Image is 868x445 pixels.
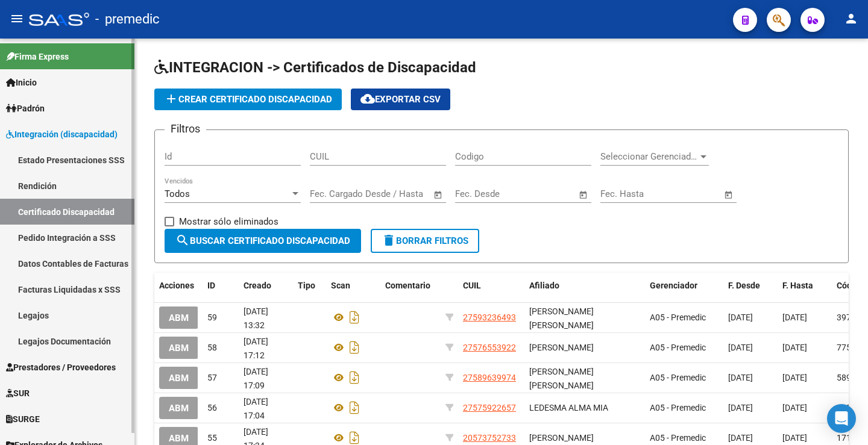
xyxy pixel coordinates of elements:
span: 57 [207,373,217,382]
input: Fecha fin [515,188,573,199]
span: [PERSON_NAME] [PERSON_NAME] [529,367,594,390]
button: Open calendar [577,188,591,202]
span: [DATE] [728,433,753,443]
button: ABM [159,397,198,419]
span: ID [207,281,215,290]
span: 27575922657 [463,403,516,412]
span: [PERSON_NAME] [PERSON_NAME] [529,307,594,330]
span: A05 - Premedic [650,403,706,412]
h3: Filtros [165,120,206,137]
span: Código [837,281,864,290]
span: [PERSON_NAME] [529,343,594,352]
span: Seleccionar Gerenciador [600,151,698,162]
span: Acciones [159,281,194,290]
span: - premedic [95,6,160,33]
span: ABM [169,433,189,444]
span: Todos [165,188,190,199]
span: Padrón [6,102,45,115]
button: Open calendar [432,188,445,202]
span: Mostrar sólo eliminados [179,214,278,229]
span: SURGE [6,412,40,426]
span: A05 - Premedic [650,343,706,352]
button: ABM [159,337,198,359]
button: Crear Certificado Discapacidad [154,89,342,110]
span: [DATE] 17:09 [244,367,268,390]
span: ABM [169,403,189,414]
datatable-header-cell: Creado [239,273,293,299]
span: Exportar CSV [360,94,441,105]
span: A05 - Premedic [650,313,706,322]
span: ABM [169,373,189,384]
span: Tipo [298,281,315,290]
span: [DATE] [782,373,807,382]
span: Crear Certificado Discapacidad [164,94,332,105]
datatable-header-cell: F. Desde [723,273,778,299]
mat-icon: add [164,92,178,106]
span: LEDESMA ALMA MIA [529,403,608,412]
datatable-header-cell: Scan [326,273,380,299]
button: ABM [159,307,198,329]
span: F. Desde [728,281,760,290]
span: [DATE] 13:32 [244,307,268,330]
span: 27593236493 [463,313,516,322]
span: [DATE] [782,433,807,443]
input: Fecha fin [660,188,719,199]
datatable-header-cell: Afiliado [524,273,645,299]
span: [DATE] [782,403,807,412]
i: Descargar documento [347,368,362,387]
button: Open calendar [722,188,736,202]
span: ABM [169,343,189,353]
span: Creado [244,281,271,290]
datatable-header-cell: Comentario [380,273,441,299]
span: 59 [207,313,217,322]
div: Open Intercom Messenger [827,404,856,433]
input: Fecha inicio [455,188,504,199]
span: 20573752733 [463,433,516,443]
datatable-header-cell: ID [203,273,239,299]
span: [DATE] 17:04 [244,397,268,420]
span: Integración (discapacidad) [6,128,118,141]
span: Inicio [6,76,37,89]
input: Fecha inicio [310,188,359,199]
span: 55 [207,433,217,443]
span: Afiliado [529,281,559,290]
button: Borrar Filtros [371,229,479,253]
datatable-header-cell: Gerenciador [645,273,723,299]
span: [DATE] [728,373,753,382]
span: [DATE] [782,343,807,352]
span: Scan [331,281,350,290]
span: 58 [207,343,217,352]
mat-icon: menu [10,11,24,26]
span: Comentario [385,281,430,290]
i: Descargar documento [347,308,362,327]
input: Fecha inicio [600,188,649,199]
span: INTEGRACION -> Certificados de Discapacidad [154,59,476,76]
mat-icon: search [175,233,190,247]
span: A05 - Premedic [650,373,706,382]
mat-icon: person [844,11,858,26]
span: ABM [169,313,189,323]
span: 27576553922 [463,343,516,352]
button: Exportar CSV [351,89,450,110]
mat-icon: delete [382,233,396,247]
button: Buscar Certificado Discapacidad [165,229,361,253]
span: Prestadores / Proveedores [6,361,116,374]
span: A05 - Premedic [650,433,706,443]
mat-icon: cloud_download [360,92,375,106]
span: 56 [207,403,217,412]
span: Buscar Certificado Discapacidad [175,235,350,246]
button: ABM [159,367,198,389]
datatable-header-cell: Tipo [293,273,326,299]
datatable-header-cell: F. Hasta [778,273,832,299]
span: [DATE] [782,313,807,322]
span: [DATE] [728,313,753,322]
datatable-header-cell: Acciones [154,273,203,299]
i: Descargar documento [347,338,362,357]
i: Descargar documento [347,398,362,417]
span: [DATE] 17:12 [244,337,268,360]
span: 27589639974 [463,373,516,382]
span: [DATE] [728,403,753,412]
span: Gerenciador [650,281,697,290]
input: Fecha fin [370,188,428,199]
span: F. Hasta [782,281,813,290]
